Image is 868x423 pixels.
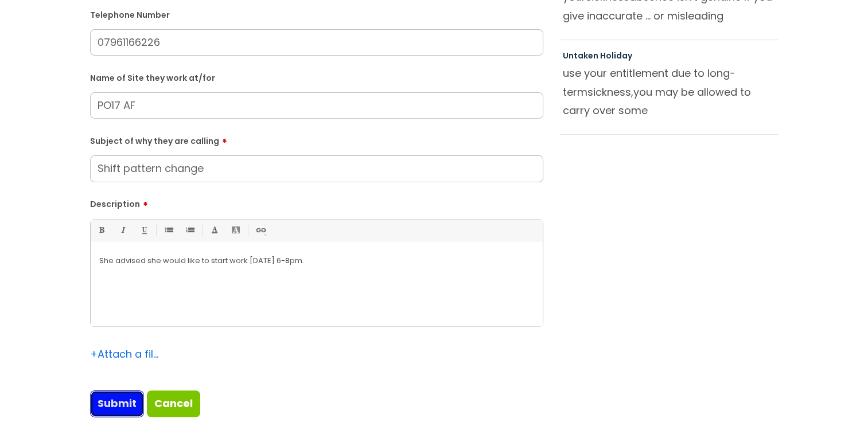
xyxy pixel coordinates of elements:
[587,85,633,99] span: sickness,
[563,50,632,61] a: Untaken Holiday
[99,256,534,266] p: She advised she would like to start work [DATE] 6-8pm.
[90,132,543,146] label: Subject of why they are calling
[147,390,200,417] a: Cancel
[253,223,267,237] a: Link
[115,223,130,237] a: Italic (Ctrl-I)
[90,71,543,83] label: Name of Site they work at/for
[228,223,243,237] a: Back Color
[182,223,197,237] a: 1. Ordered List (Ctrl-Shift-8)
[90,345,159,363] div: Attach a file
[90,195,543,209] label: Description
[563,64,776,119] p: use your entitlement due to long-term you may be allowed to carry over some
[90,390,144,417] input: Submit
[161,223,176,237] a: • Unordered List (Ctrl-Shift-7)
[207,223,221,237] a: Font Color
[94,223,108,237] a: Bold (Ctrl-B)
[137,223,151,237] a: Underline(Ctrl-U)
[90,8,543,20] label: Telephone Number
